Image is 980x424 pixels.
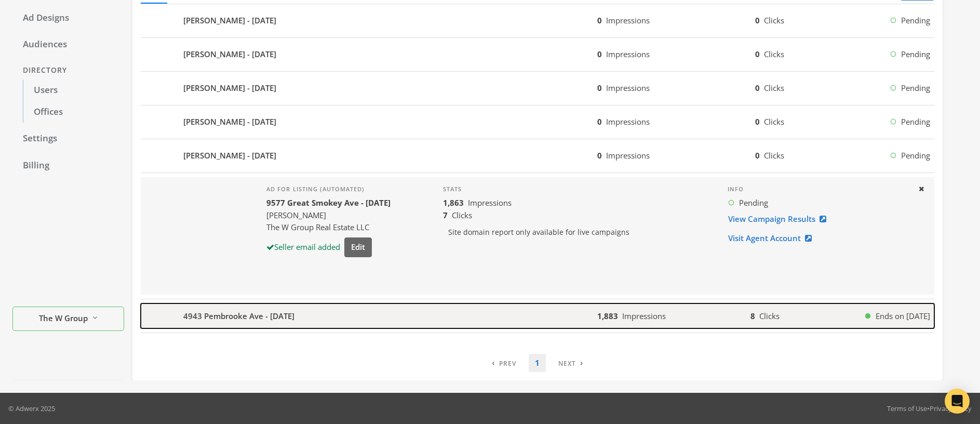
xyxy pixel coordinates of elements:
[183,310,294,322] b: 4943 Pembrooke Ave - [DATE]
[12,128,124,150] a: Settings
[597,49,602,59] b: 0
[728,229,818,248] a: Visit Agent Account
[750,311,755,321] b: 8
[183,116,276,128] b: [PERSON_NAME] - [DATE]
[606,150,650,161] span: Impressions
[443,197,464,208] b: 1,863
[755,15,760,25] b: 0
[945,389,970,414] div: Open Intercom Messenger
[266,221,391,233] div: The W Group Real Estate LLC
[344,237,372,257] button: Edit
[755,83,760,93] b: 0
[597,150,602,161] b: 0
[901,150,930,162] span: Pending
[606,83,650,93] span: Impressions
[8,403,55,414] p: © Adwerx 2025
[755,49,760,59] b: 0
[266,241,340,253] div: Seller email added
[901,15,930,27] span: Pending
[606,116,650,127] span: Impressions
[141,8,934,33] button: [PERSON_NAME] - [DATE]0Impressions0ClicksPending
[141,110,934,135] button: [PERSON_NAME] - [DATE]0Impressions0ClicksPending
[597,15,602,25] b: 0
[606,15,650,25] span: Impressions
[755,150,760,161] b: 0
[266,186,391,193] h4: Ad for listing (automated)
[597,83,602,93] b: 0
[12,34,124,56] a: Audiences
[764,15,784,25] span: Clicks
[266,209,391,221] div: [PERSON_NAME]
[141,42,934,67] button: [PERSON_NAME] - [DATE]0Impressions0ClicksPending
[764,83,784,93] span: Clicks
[606,49,650,59] span: Impressions
[622,311,666,321] span: Impressions
[183,15,276,27] b: [PERSON_NAME] - [DATE]
[468,197,512,208] span: Impressions
[728,209,833,229] a: View Campaign Results
[764,150,784,161] span: Clicks
[452,210,472,220] span: Clicks
[930,404,972,413] a: Privacy Policy
[887,403,972,414] div: •
[443,221,711,243] p: Site domain report only available for live campaigns
[764,116,784,127] span: Clicks
[12,155,124,177] a: Billing
[759,311,780,321] span: Clicks
[901,116,930,128] span: Pending
[183,48,276,60] b: [PERSON_NAME] - [DATE]
[39,312,88,324] span: The W Group
[141,76,934,101] button: [PERSON_NAME] - [DATE]0Impressions0ClicksPending
[901,48,930,60] span: Pending
[12,7,124,29] a: Ad Designs
[23,101,124,123] a: Offices
[141,303,934,328] button: 4943 Pembrooke Ave - [DATE]1,883Impressions8ClicksEnds on [DATE]
[443,186,711,193] h4: Stats
[887,404,927,413] a: Terms of Use
[266,197,391,208] b: 9577 Great Smokey Ave - [DATE]
[529,354,546,372] a: 1
[12,61,124,80] div: Directory
[876,310,930,322] span: Ends on [DATE]
[443,210,448,220] b: 7
[486,354,589,372] nav: pagination
[183,150,276,162] b: [PERSON_NAME] - [DATE]
[739,197,768,209] span: Pending
[597,116,602,127] b: 0
[141,143,934,168] button: [PERSON_NAME] - [DATE]0Impressions0ClicksPending
[597,311,618,321] b: 1,883
[183,82,276,94] b: [PERSON_NAME] - [DATE]
[12,307,124,331] button: The W Group
[23,79,124,101] a: Users
[755,116,760,127] b: 0
[728,186,909,193] h4: Info
[901,82,930,94] span: Pending
[764,49,784,59] span: Clicks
